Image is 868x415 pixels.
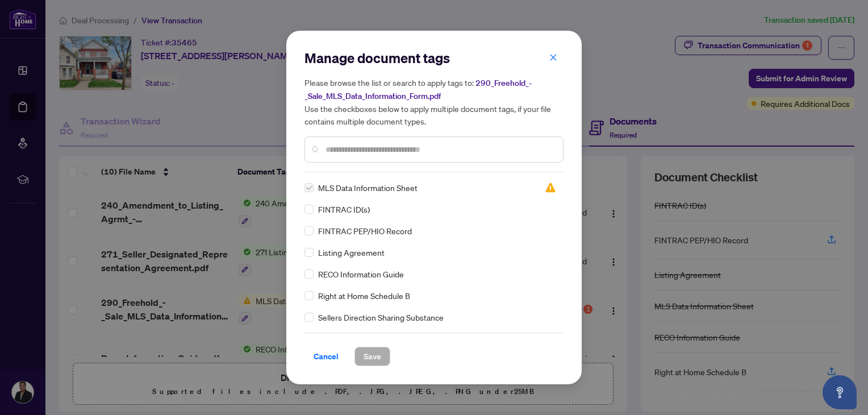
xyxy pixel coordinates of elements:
[318,181,418,194] span: MLS Data Information Sheet
[545,182,556,193] img: status
[318,225,412,237] span: FINTRAC PEP/HIO Record
[318,289,410,302] span: Right at Home Schedule B
[354,347,390,366] button: Save
[318,268,404,280] span: RECO Information Guide
[304,76,564,127] h5: Please browse the list or search to apply tags to: Use the checkboxes below to apply multiple doc...
[549,53,557,61] span: close
[318,203,370,215] span: FINTRAC ID(s)
[318,246,385,259] span: Listing Agreement
[304,347,348,366] button: Cancel
[304,49,564,67] h2: Manage document tags
[823,375,857,409] button: Open asap
[318,311,444,323] span: Sellers Direction Sharing Substance
[545,182,556,193] span: Needs Work
[314,347,339,366] span: Cancel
